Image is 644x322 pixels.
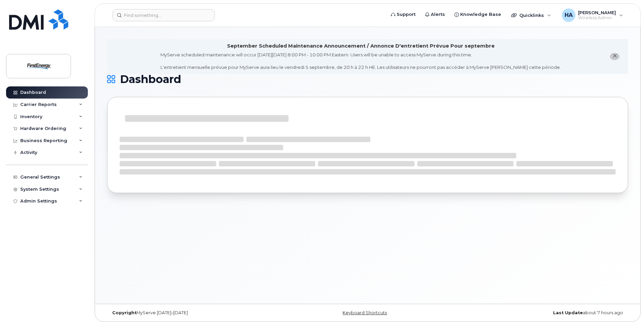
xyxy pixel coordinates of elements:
strong: Copyright [112,310,137,315]
span: Dashboard [120,74,181,84]
div: about 7 hours ago [454,310,628,316]
div: MyServe [DATE]–[DATE] [107,310,281,316]
div: MyServe scheduled maintenance will occur [DATE][DATE] 8:00 PM - 10:00 PM Eastern. Users will be u... [160,52,561,71]
button: close notification [610,53,619,60]
strong: Last Update [553,310,583,315]
div: September Scheduled Maintenance Announcement / Annonce D'entretient Prévue Pour septembre [227,43,495,50]
a: Keyboard Shortcuts [343,310,387,315]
